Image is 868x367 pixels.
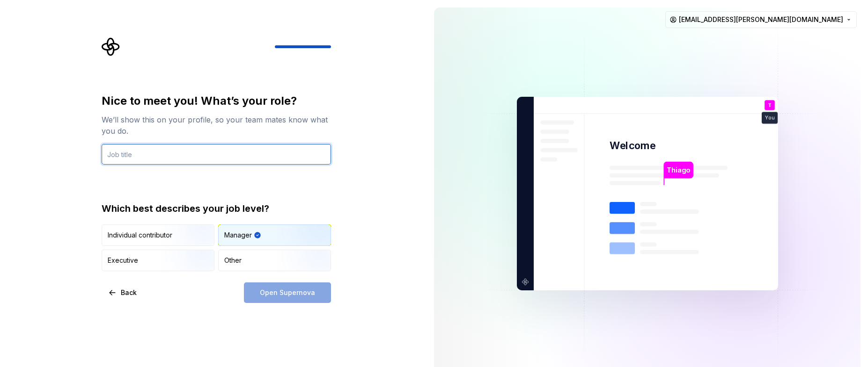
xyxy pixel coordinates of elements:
[108,230,172,240] div: Individual contributor
[224,256,242,265] div: Other
[102,94,331,108] div: Nice to meet you! What’s your role?
[102,114,331,137] div: We’ll show this on your profile, so your team mates know what you do.
[767,103,771,108] p: T
[102,37,120,56] svg: Supernova Logo
[102,202,331,215] div: Which best describes your job level?
[610,139,655,152] p: Welcome
[224,230,252,240] div: Manager
[665,11,857,28] button: [EMAIL_ADDRESS][PERSON_NAME][DOMAIN_NAME]
[121,288,137,297] span: Back
[667,165,690,175] p: Thiago
[102,282,145,303] button: Back
[102,144,331,165] input: Job title
[765,115,774,121] p: You
[679,15,843,24] span: [EMAIL_ADDRESS][PERSON_NAME][DOMAIN_NAME]
[108,256,138,265] div: Executive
